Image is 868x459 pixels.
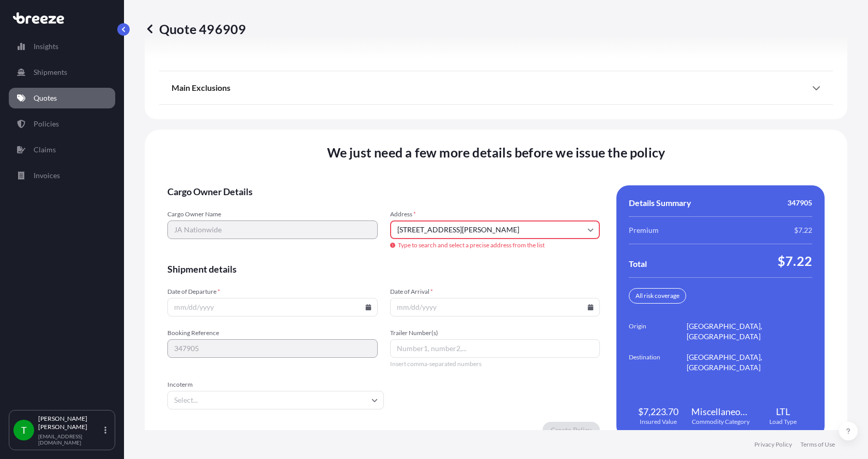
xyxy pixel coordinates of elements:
[754,440,792,449] a: Privacy Policy
[691,405,750,418] span: Miscellaneous Manufactured Articles
[34,41,58,52] p: Insights
[34,145,56,155] p: Claims
[34,67,67,77] p: Shipments
[390,329,600,337] span: Trailer Number(s)
[390,288,600,296] span: Date of Arrival
[687,321,812,342] span: [GEOGRAPHIC_DATA], [GEOGRAPHIC_DATA]
[172,83,230,93] span: Main Exclusions
[551,425,592,435] p: Create Policy
[390,298,600,316] input: mm/dd/yyyy
[390,339,600,358] input: Number1, number2,...
[390,360,600,368] span: Insert comma-separated numbers
[167,298,378,316] input: mm/dd/yyyy
[638,405,678,418] span: $7,223.70
[776,405,790,418] span: LTL
[390,241,600,249] span: Type to search and select a precise address from the list
[629,225,659,235] span: Premium
[390,220,600,239] input: Cargo owner address
[34,119,59,129] p: Policies
[167,263,600,275] span: Shipment details
[778,252,812,269] span: $7.22
[167,329,378,337] span: Booking Reference
[9,114,115,134] a: Policies
[34,170,60,181] p: Invoices
[9,165,115,186] a: Invoices
[687,352,812,373] span: [GEOGRAPHIC_DATA], [GEOGRAPHIC_DATA]
[9,62,115,83] a: Shipments
[629,288,686,304] div: All risk coverage
[390,210,600,218] span: Address
[800,440,835,449] a: Terms of Use
[145,21,246,37] p: Quote 496909
[38,433,102,446] p: [EMAIL_ADDRESS][DOMAIN_NAME]
[167,339,378,358] input: Your internal reference
[769,418,797,426] span: Load Type
[21,425,27,435] span: T
[794,225,812,235] span: $7.22
[327,144,665,161] span: We just need a few more details before we issue the policy
[167,391,384,409] input: Select...
[167,381,384,389] span: Incoterm
[542,422,600,438] button: Create Policy
[9,36,115,57] a: Insights
[167,210,378,218] span: Cargo Owner Name
[167,288,378,296] span: Date of Departure
[38,415,102,431] p: [PERSON_NAME] [PERSON_NAME]
[34,93,57,103] p: Quotes
[629,198,691,208] span: Details Summary
[787,198,812,208] span: 347905
[9,139,115,160] a: Claims
[629,259,647,269] span: Total
[629,352,687,373] span: Destination
[167,185,600,198] span: Cargo Owner Details
[692,418,750,426] span: Commodity Category
[9,88,115,108] a: Quotes
[629,321,687,342] span: Origin
[172,75,820,100] div: Main Exclusions
[640,418,677,426] span: Insured Value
